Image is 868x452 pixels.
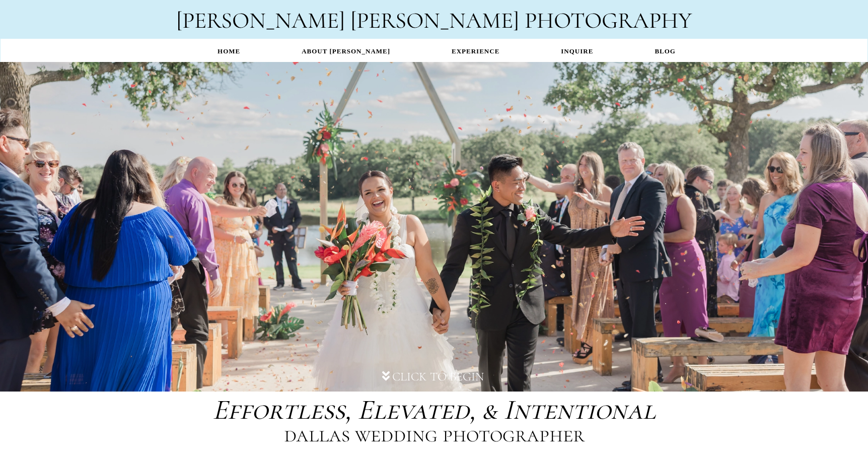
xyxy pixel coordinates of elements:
span: Effortless, Elevated, & Intentional [212,393,656,427]
a: EXPERIENCE [421,41,530,61]
a: ABOUT ARLENE [271,41,421,61]
button: Click to Begin [372,369,496,384]
span: [PERSON_NAME] [350,7,519,34]
a: BLOG [624,41,706,61]
span: PHOTOGRAPHY [525,7,692,34]
a: INQUIRE [530,41,624,61]
div: Click to Begin [392,369,484,384]
a: Home [187,41,271,61]
span: [PERSON_NAME] [176,7,345,34]
span: dallas wedding photographer [284,421,585,448]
